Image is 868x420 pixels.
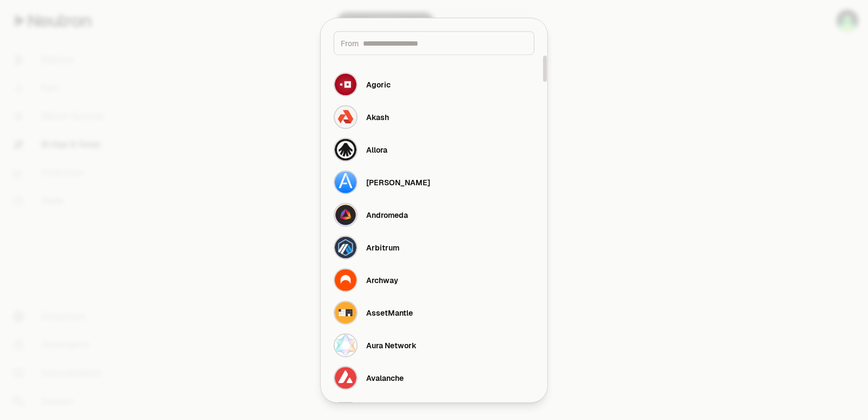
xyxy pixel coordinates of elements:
[327,329,541,361] button: Aura Network LogoAura Network
[327,166,541,198] button: Althea Logo[PERSON_NAME]
[327,264,541,296] button: Archway LogoArchway
[366,372,404,383] div: Avalanche
[341,37,359,48] span: From
[327,361,541,394] button: Avalanche LogoAvalanche
[366,144,387,155] div: Allora
[335,106,356,128] img: Akash Logo
[366,111,389,122] div: Akash
[335,171,356,193] img: Althea Logo
[327,101,541,133] button: Akash LogoAkash
[366,177,430,187] div: [PERSON_NAME]
[335,302,356,323] img: AssetMantle Logo
[335,204,356,225] img: Andromeda Logo
[366,79,391,90] div: Agoric
[335,269,356,291] img: Archway Logo
[366,307,413,318] div: AssetMantle
[335,139,356,160] img: Allora Logo
[366,274,398,285] div: Archway
[335,73,356,95] img: Agoric Logo
[327,198,541,231] button: Andromeda LogoAndromeda
[366,242,399,253] div: Arbitrum
[335,236,356,258] img: Arbitrum Logo
[327,296,541,329] button: AssetMantle LogoAssetMantle
[327,133,541,166] button: Allora LogoAllora
[327,68,541,101] button: Agoric LogoAgoric
[366,340,417,350] div: Aura Network
[327,231,541,264] button: Arbitrum LogoArbitrum
[366,209,408,220] div: Andromeda
[335,334,356,356] img: Aura Network Logo
[335,367,356,388] img: Avalanche Logo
